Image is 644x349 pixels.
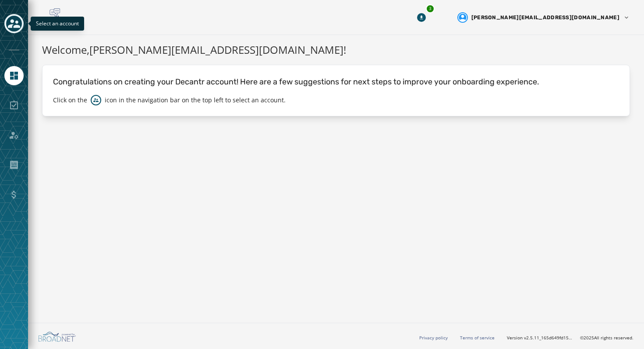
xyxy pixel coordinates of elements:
[53,76,619,88] p: Congratulations on creating your Decantr account! Here are a few suggestions for next steps to im...
[4,14,24,33] button: Toggle account select drawer
[524,335,573,341] span: v2.5.11_165d649fd1592c218755210ebffa1e5a55c3084e
[105,96,286,105] p: icon in the navigation bar on the top left to select an account.
[460,335,495,341] a: Terms of service
[4,66,24,85] a: Navigate to Home
[507,335,573,341] span: Version
[580,335,633,341] span: © 2025 All rights reserved.
[454,9,633,26] button: User settings
[419,335,448,341] a: Privacy policy
[414,10,429,25] button: Download Menu
[426,4,435,13] div: 3
[36,20,79,27] span: Select an account
[53,96,87,105] p: Click on the
[42,42,630,58] h1: Welcome, [PERSON_NAME][EMAIL_ADDRESS][DOMAIN_NAME] !
[471,14,619,21] span: [PERSON_NAME][EMAIL_ADDRESS][DOMAIN_NAME]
